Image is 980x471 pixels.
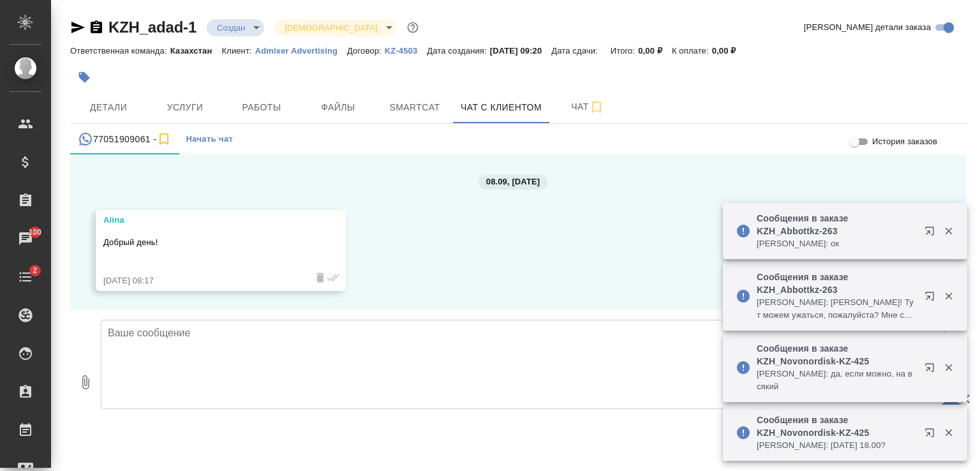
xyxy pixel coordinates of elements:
p: Клиент: [221,46,255,56]
button: Открыть в новой вкладке [917,420,947,451]
p: 0,00 ₽ [638,46,672,56]
p: Admixer Advertising [255,46,347,56]
button: Скопировать ссылку [89,20,104,35]
p: Дата создания: [427,46,489,56]
div: 77051909061 (Alina) - (undefined) [78,131,172,147]
a: KZH_adad-1 [108,19,197,36]
span: Файлы [308,100,369,116]
p: KZ-4503 [385,46,427,56]
span: Чат с клиентом [461,100,542,116]
button: Скопировать ссылку для ЯМессенджера [70,20,85,35]
button: Открыть в новой вкладке [917,355,947,385]
button: Доп статусы указывают на важность/срочность заказа [405,19,421,36]
div: [DATE] 08:17 [103,274,301,287]
p: [DATE] 09:20 [490,46,552,56]
p: Сообщения в заказе KZH_Abbottkz-263 [757,212,916,237]
p: [PERSON_NAME]: ок [757,237,916,250]
p: Сообщения в заказе KZH_Novonordisk-KZ-425 [757,342,916,368]
div: simple tabs example [70,124,966,154]
span: 2 [25,264,45,277]
p: [PERSON_NAME]: да, если можно, на всякий [757,368,916,393]
p: Сообщения в заказе KZH_Abbottkz-263 [757,271,916,296]
a: Admixer Advertising [255,45,347,56]
button: Добавить тэг [70,63,98,91]
svg: Подписаться [156,131,172,147]
p: Казахстан [170,46,222,56]
p: 08.09, [DATE] [486,176,540,188]
button: Открыть в новой вкладке [917,218,947,249]
button: Создан [213,22,249,33]
p: Договор: [347,46,385,56]
span: Начать чат [186,132,233,147]
button: Закрыть [935,225,961,237]
button: Закрыть [935,362,961,373]
span: [PERSON_NAME] детали заказа [804,21,931,34]
span: Детали [78,100,139,116]
span: Чат [557,99,618,115]
a: 100 [3,223,48,255]
div: Создан [274,19,396,36]
button: Начать чат [179,124,239,154]
button: Открыть в новой вкладке [917,283,947,314]
a: KZ-4503 [385,45,427,56]
div: Создан [207,19,264,36]
p: Ответственная команда: [70,46,170,56]
p: [PERSON_NAME]: [DATE] 18.00? [757,439,916,452]
p: Итого: [611,46,638,56]
span: История заказов [872,135,937,148]
div: Alina [103,214,301,227]
p: 0,00 ₽ [712,46,746,56]
span: Услуги [154,100,216,116]
span: 100 [21,226,50,239]
span: Smartcat [384,100,445,116]
p: Добрый день! [103,236,301,249]
p: Дата сдачи: [551,46,600,56]
button: [DEMOGRAPHIC_DATA] [281,22,381,33]
button: Закрыть [935,290,961,302]
p: К оплате: [672,46,712,56]
span: Работы [231,100,292,116]
p: [PERSON_NAME]: [PERSON_NAME]! Тут можем ужаться, пожалуйста? Мне сдавать проект к 15 :( Я если пе... [757,296,916,322]
button: Закрыть [935,427,961,438]
p: Сообщения в заказе KZH_Novonordisk-KZ-425 [757,414,916,439]
a: 2 [3,261,48,293]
